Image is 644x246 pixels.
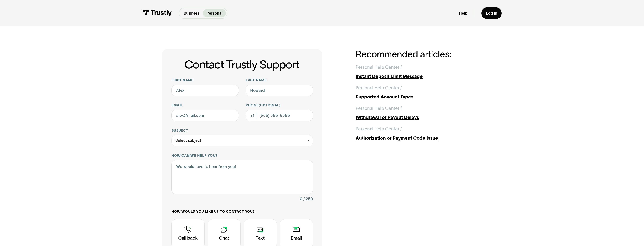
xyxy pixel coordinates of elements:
[356,93,482,100] div: Supported Account Types
[171,110,239,121] input: alex@mail.com
[356,49,482,59] h2: Recommended articles:
[356,73,482,80] div: Instant Deposit Limit Message
[356,84,482,100] a: Personal Help Center /Supported Account Types
[356,135,482,142] div: Authorization or Payment Code Issue
[171,135,313,146] div: Select subject
[246,85,313,96] input: Howard
[171,78,239,82] label: First name
[356,114,482,121] div: Withdrawal or Payout Delays
[180,9,203,17] a: Business
[259,103,281,107] span: (Optional)
[481,7,502,19] a: Log in
[356,126,482,142] a: Personal Help Center /Authorization or Payment Code Issue
[356,105,482,121] a: Personal Help Center /Withdrawal or Payout Delays
[171,209,313,214] label: How would you like us to contact you?
[171,103,239,107] label: Email
[459,11,467,16] a: Help
[486,11,497,16] div: Log in
[356,64,402,71] div: Personal Help Center /
[246,103,313,107] label: Phone
[356,126,402,132] div: Personal Help Center /
[300,195,302,202] div: 0
[206,10,222,16] p: Personal
[171,85,239,96] input: Alex
[175,137,201,144] div: Select subject
[246,110,313,121] input: (555) 555-5555
[246,78,313,82] label: Last name
[356,105,402,112] div: Personal Help Center /
[142,10,172,16] img: Trustly Logo
[303,195,313,202] div: / 250
[184,10,199,16] p: Business
[356,64,482,80] a: Personal Help Center /Instant Deposit Limit Message
[171,153,313,158] label: How can we help you?
[171,58,313,71] h1: Contact Trustly Support
[203,9,226,17] a: Personal
[356,84,402,91] div: Personal Help Center /
[171,128,313,133] label: Subject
